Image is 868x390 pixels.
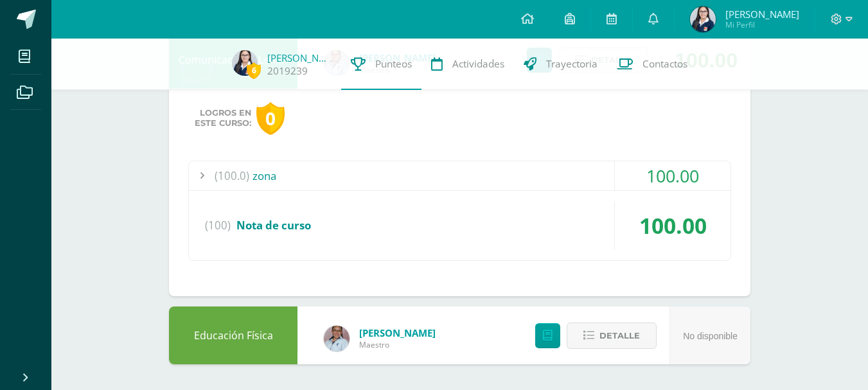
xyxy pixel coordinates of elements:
[195,108,251,129] span: Logros en este curso:
[205,201,231,250] span: (100)
[256,102,285,135] div: 0
[232,50,258,76] img: c908bf728ceebb8ce0c1cc550b182be8.png
[642,57,687,71] span: Contactos
[546,57,598,71] span: Trayectoria
[725,19,799,30] span: Mi Perfil
[341,39,421,90] a: Punteos
[359,326,436,339] span: [PERSON_NAME]
[247,62,261,78] span: 6
[514,39,607,90] a: Trayectoria
[567,323,657,349] button: Detalle
[359,339,436,350] span: Maestro
[690,6,716,32] img: c908bf728ceebb8ce0c1cc550b182be8.png
[725,8,799,21] span: [PERSON_NAME]
[421,39,514,90] a: Actividades
[375,57,412,71] span: Punteos
[683,331,738,341] span: No disponible
[267,51,332,64] a: [PERSON_NAME]
[599,324,640,348] span: Detalle
[615,161,731,190] div: 100.00
[215,161,249,190] span: (100.0)
[267,64,308,78] a: 2019239
[615,201,731,250] div: 100.00
[452,57,504,71] span: Actividades
[169,306,297,364] div: Educación Física
[324,326,350,351] img: 913d032c62bf5869bb5737361d3f627b.png
[236,218,311,233] span: Nota de curso
[189,161,731,190] div: zona
[607,39,697,90] a: Contactos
